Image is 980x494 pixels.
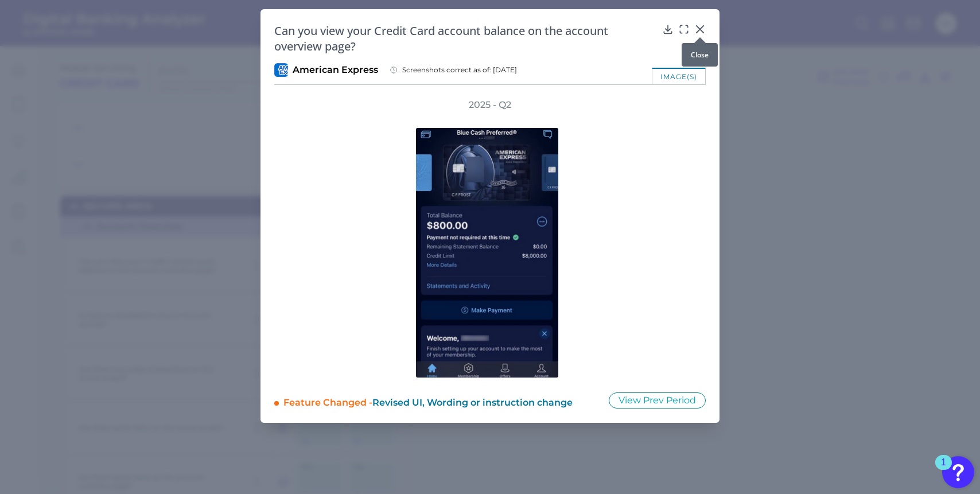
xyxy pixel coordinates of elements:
button: Open Resource Center, 1 new notification [942,456,974,488]
div: image(s) [652,68,706,84]
div: 1 [941,462,946,477]
h2: Can you view your Credit Card account balance on the account overview page? [274,23,658,54]
div: Close [682,43,718,67]
span: Screenshots correct as of: [DATE] [402,65,517,75]
img: American Express [274,63,288,77]
img: 3077-01-American-Express-US-2025-Q2-CC-MOS.png [415,127,559,378]
h3: 2025 - Q2 [469,99,511,111]
span: Revised UI, Wording or instruction change [372,397,573,408]
span: American Express [293,64,378,76]
button: View Prev Period [609,392,706,409]
div: Feature Changed - [283,392,593,409]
